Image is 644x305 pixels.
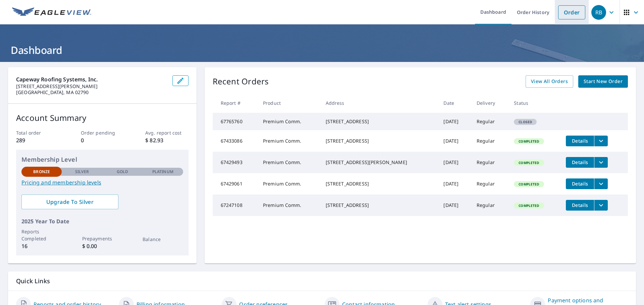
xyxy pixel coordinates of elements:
p: 16 [21,242,62,250]
span: Closed [515,120,536,124]
span: Start New Order [584,77,623,86]
p: Platinum [152,169,173,175]
td: 67247108 [213,195,258,216]
button: filesDropdownBtn-67429493 [594,157,608,168]
p: $ 82.93 [145,136,188,144]
td: Premium Comm. [258,173,320,195]
span: Upgrade To Silver [27,198,113,206]
a: Upgrade To Silver [21,195,118,209]
span: Details [570,202,590,208]
p: Account Summary [16,112,189,124]
button: detailsBtn-67429493 [566,157,594,168]
td: 67433086 [213,130,258,152]
td: Premium Comm. [258,152,320,173]
span: Details [570,180,590,187]
td: 67429061 [213,173,258,195]
p: 289 [16,136,59,144]
td: [DATE] [438,130,471,152]
div: [STREET_ADDRESS] [326,118,433,125]
p: Reports Completed [21,228,62,242]
p: Order pending [81,129,124,136]
td: Regular [471,173,508,195]
a: View All Orders [526,75,573,88]
td: Regular [471,152,508,173]
p: Prepayments [82,235,122,242]
td: 67429493 [213,152,258,173]
span: Completed [515,160,543,165]
span: Details [570,159,590,165]
p: Recent Orders [213,75,269,88]
span: View All Orders [531,77,568,86]
td: Regular [471,195,508,216]
div: [STREET_ADDRESS] [326,138,433,144]
div: RB [591,5,606,20]
span: Details [570,138,590,144]
td: Premium Comm. [258,113,320,130]
button: filesDropdownBtn-67429061 [594,178,608,189]
p: 2025 Year To Date [21,217,183,225]
p: Capeway Roofing Systems, Inc. [16,75,167,83]
td: [DATE] [438,152,471,173]
p: Bronze [33,169,50,175]
td: Premium Comm. [258,130,320,152]
p: Balance [143,236,183,243]
span: Completed [515,203,543,208]
h1: Dashboard [8,43,636,57]
th: Delivery [471,93,508,113]
span: Completed [515,182,543,186]
th: Address [320,93,438,113]
button: filesDropdownBtn-67433086 [594,136,608,146]
p: [GEOGRAPHIC_DATA], MA 02790 [16,89,167,95]
p: Membership Level [21,155,183,164]
td: 67765760 [213,113,258,130]
a: Pricing and membership levels [21,178,183,186]
span: Completed [515,139,543,144]
td: [DATE] [438,195,471,216]
th: Product [258,93,320,113]
button: detailsBtn-67429061 [566,178,594,189]
div: [STREET_ADDRESS][PERSON_NAME] [326,159,433,166]
td: Regular [471,130,508,152]
p: Gold [117,169,128,175]
button: detailsBtn-67433086 [566,136,594,146]
a: Start New Order [578,75,628,88]
th: Date [438,93,471,113]
div: [STREET_ADDRESS] [326,202,433,209]
td: Regular [471,113,508,130]
td: [DATE] [438,173,471,195]
td: Premium Comm. [258,195,320,216]
p: Quick Links [16,277,628,285]
div: [STREET_ADDRESS] [326,180,433,187]
p: $ 0.00 [82,242,122,250]
p: Total order [16,129,59,136]
button: filesDropdownBtn-67247108 [594,200,608,211]
img: EV Logo [12,7,91,17]
a: Order [558,5,585,19]
th: Status [508,93,560,113]
p: Silver [75,169,89,175]
p: [STREET_ADDRESS][PERSON_NAME] [16,83,167,89]
p: Avg. report cost [145,129,188,136]
th: Report # [213,93,258,113]
p: 0 [81,136,124,144]
button: detailsBtn-67247108 [566,200,594,211]
td: [DATE] [438,113,471,130]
